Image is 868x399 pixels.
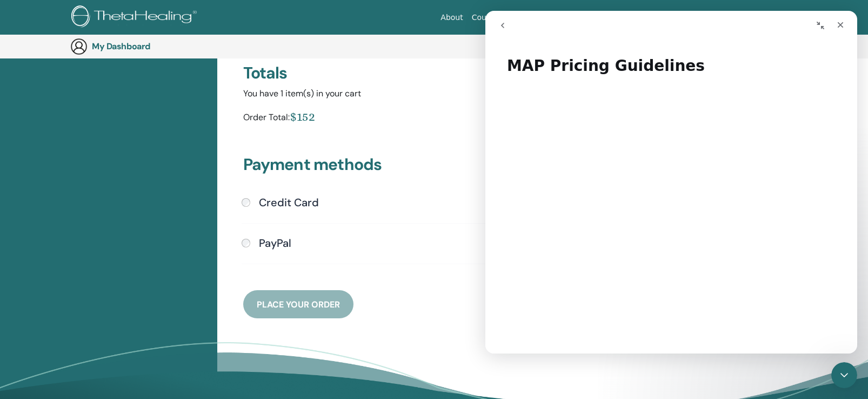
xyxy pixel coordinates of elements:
[436,8,467,28] a: About
[290,109,315,125] div: $152
[607,8,675,28] a: Success Stories
[70,38,88,55] img: generic-user-icon.jpg
[259,196,319,209] h4: Credit Card
[243,155,784,179] h3: Payment methods
[485,11,857,354] iframe: Intercom live chat
[243,109,290,129] div: Order Total:
[468,8,553,28] a: Courses & Seminars
[71,5,201,30] img: logo.png
[552,8,607,28] a: Certification
[92,41,200,51] h3: My Dashboard
[723,8,751,28] a: Store
[831,362,857,388] iframe: Intercom live chat
[259,237,291,250] h4: PayPal
[243,87,784,100] div: You have 1 item(s) in your cart
[675,8,723,28] a: Resources
[243,63,784,83] div: Totals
